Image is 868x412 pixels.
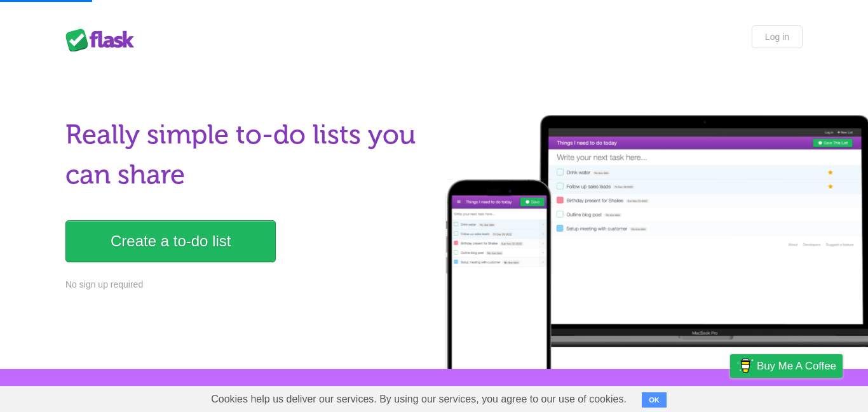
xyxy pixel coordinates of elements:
[65,278,426,291] p: No sign up required
[736,355,754,376] img: Buy me a coffee
[757,355,836,377] span: Buy me a coffee
[642,392,667,408] button: OK
[730,354,843,378] a: Buy me a coffee
[752,25,803,48] a: Log in
[65,29,142,51] div: Flask Lists
[65,220,276,262] a: Create a to-do list
[198,387,639,412] span: Cookies help us deliver our services. By using our services, you agree to our use of cookies.
[65,115,426,195] h1: Really simple to-do lists you can share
